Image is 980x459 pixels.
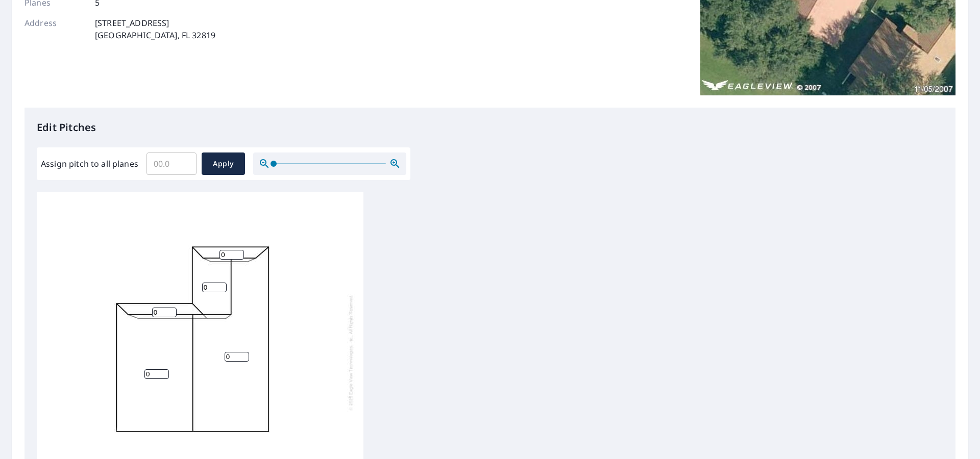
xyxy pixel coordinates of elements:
button: Apply [202,152,245,175]
span: Apply [210,158,237,170]
input: 00.0 [146,149,197,178]
p: Edit Pitches [37,120,943,135]
p: [STREET_ADDRESS] [GEOGRAPHIC_DATA], FL 32819 [95,17,215,41]
p: Address [24,17,86,41]
label: Assign pitch to all planes [41,158,138,170]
